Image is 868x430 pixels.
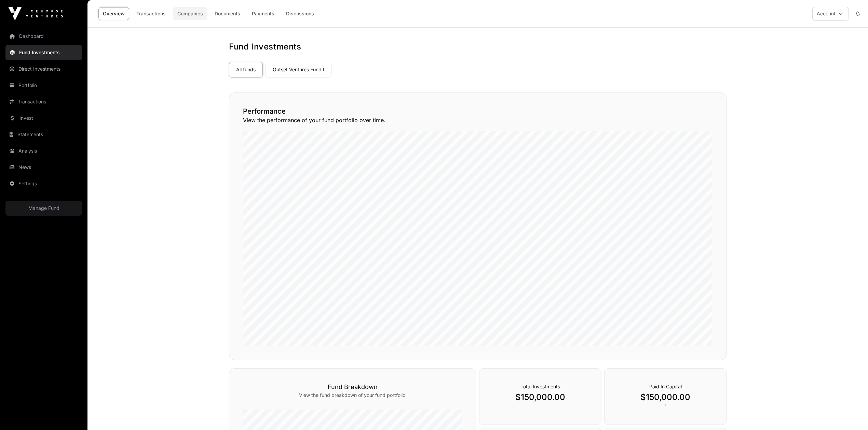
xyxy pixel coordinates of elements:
[5,160,82,175] a: News
[5,61,82,76] a: Direct Investments
[5,176,82,191] a: Settings
[5,143,82,158] a: Analysis
[5,127,82,142] a: Statements
[266,62,331,77] a: Outset Ventures Fund I
[247,7,279,20] a: Payments
[5,111,82,126] a: Invest
[618,392,713,403] p: $150,000.00
[5,29,82,44] a: Dashboard
[229,62,263,77] a: All funds
[649,384,682,389] span: Paid In Capital
[282,7,318,20] a: Discussions
[243,106,713,116] h2: Performance
[493,392,587,403] p: $150,000.00
[5,201,82,216] a: Manage Fund
[173,7,207,20] a: Companies
[812,7,849,20] button: Account
[5,78,82,93] a: Portfolio
[243,116,713,124] p: View the performance of your fund portfolio over time.
[8,7,63,20] img: Icehouse Ventures Logo
[604,368,727,425] div: `
[834,397,868,430] iframe: Chat Widget
[243,392,462,399] p: View the fund breakdown of your fund portfolio.
[5,94,82,109] a: Transactions
[243,382,462,392] h3: Fund Breakdown
[520,384,560,389] span: Total Investments
[5,45,82,60] a: Fund Investments
[229,41,727,52] h1: Fund Investments
[98,7,129,20] a: Overview
[210,7,245,20] a: Documents
[132,7,170,20] a: Transactions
